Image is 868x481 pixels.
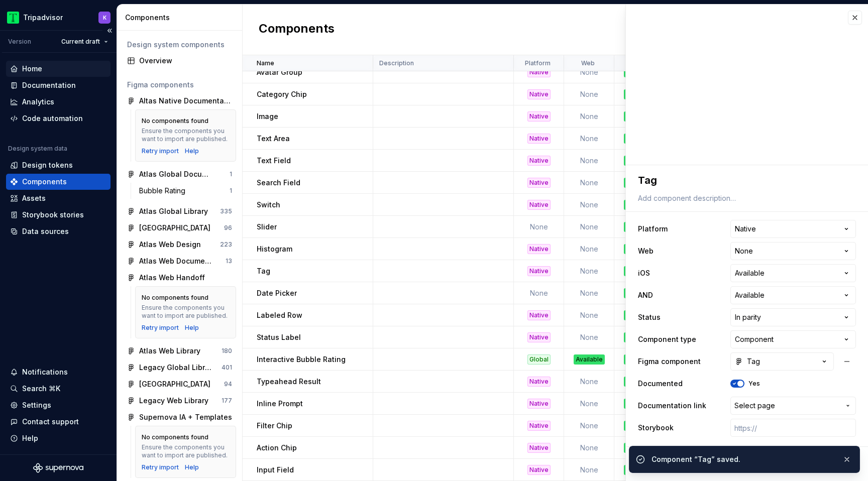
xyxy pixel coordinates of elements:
[139,363,214,373] div: Legacy Global Library
[139,223,210,233] div: [GEOGRAPHIC_DATA]
[6,110,111,127] a: Code automation
[638,423,674,433] label: Storybook
[224,380,232,388] div: 94
[222,397,232,405] div: 177
[103,14,106,22] div: K
[22,64,42,74] div: Home
[22,226,69,236] div: Data sources
[135,183,236,199] a: Bubble Rating1
[6,94,111,110] a: Analytics
[564,393,614,415] td: None
[636,171,854,189] textarea: Tag
[22,433,38,443] div: Help
[638,379,683,389] label: Documented
[624,266,655,276] div: Available
[220,240,232,249] div: 223
[257,421,292,431] p: Filter Chip
[638,401,706,411] label: Documentation link
[626,5,868,165] iframe: figma-embed
[6,223,111,239] a: Data sources
[142,304,230,320] div: Ensure the components you want to import are published.
[139,256,214,266] div: Atlas Web Documentation
[564,459,614,481] td: None
[564,282,614,304] td: None
[142,127,230,143] div: Ensure the components you want to import are published.
[624,310,655,320] div: Available
[6,61,111,77] a: Home
[638,312,661,322] label: Status
[527,332,551,342] div: Native
[257,134,290,144] p: Text Area
[527,399,551,409] div: Native
[226,257,232,265] div: 13
[527,244,551,254] div: Native
[624,354,655,365] div: Available
[564,83,614,105] td: None
[22,193,46,203] div: Assets
[734,401,775,411] span: Select page
[139,239,201,250] div: Atlas Web Design
[22,384,60,394] div: Search ⌘K
[139,412,232,422] div: Supernova IA + Templates
[22,417,79,427] div: Contact support
[139,379,210,389] div: [GEOGRAPHIC_DATA]
[185,463,199,471] div: Help
[6,430,111,446] button: Help
[257,288,297,298] p: Date Picker
[564,415,614,437] td: None
[2,7,115,28] button: TripadvisorK
[185,324,199,332] a: Help
[257,266,270,276] p: Tag
[23,13,63,23] div: Tripadvisor
[257,354,346,365] p: Interactive Bubble Rating
[624,89,655,99] div: Available
[527,111,551,122] div: Native
[22,210,84,220] div: Storybook stories
[139,206,208,216] div: Atlas Global Library
[257,222,277,232] p: Slider
[638,268,650,278] label: iOS
[735,356,760,367] div: Tag
[142,324,179,332] button: Retry import
[624,67,655,77] div: Available
[6,397,111,413] a: Settings
[564,105,614,128] td: None
[257,332,301,342] p: Status Label
[527,156,551,166] div: Native
[257,200,280,210] p: Switch
[257,310,302,320] p: Labeled Row
[222,347,232,355] div: 180
[564,172,614,194] td: None
[139,346,200,356] div: Atlas Web Library
[139,396,208,406] div: Legacy Web Library
[22,177,67,187] div: Components
[257,399,303,409] p: Inline Prompt
[624,111,655,122] div: Available
[638,290,653,300] label: AND
[123,220,236,236] a: [GEOGRAPHIC_DATA]96
[6,190,111,206] a: Assets
[222,364,232,372] div: 401
[748,380,760,388] label: Yes
[624,156,655,166] div: Available
[730,397,856,415] button: Select page
[257,178,300,188] p: Search Field
[257,67,302,77] p: Avatar Group
[564,437,614,459] td: None
[224,224,232,232] div: 96
[142,463,179,471] div: Retry import
[564,260,614,282] td: None
[22,97,54,107] div: Analytics
[139,96,232,106] div: Altas Native Documentation
[123,393,236,409] a: Legacy Web Library177
[142,443,230,459] div: Ensure the components you want to import are published.
[6,381,111,397] button: Search ⌘K
[185,147,199,155] a: Help
[142,294,208,302] div: No components found
[123,53,236,69] a: Overview
[564,194,614,216] td: None
[142,433,208,441] div: No components found
[33,463,83,473] svg: Supernova Logo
